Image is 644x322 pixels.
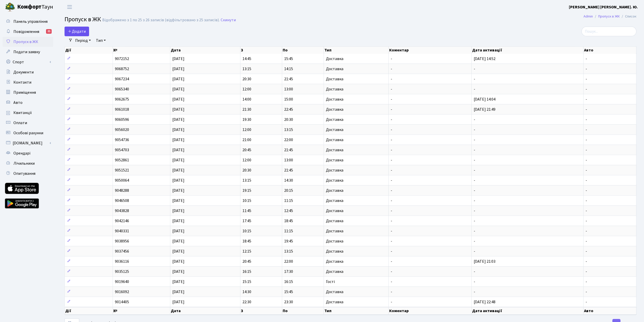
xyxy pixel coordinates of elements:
[242,208,251,214] span: 11:45
[472,47,584,54] th: Дата активації
[172,107,184,112] span: [DATE]
[284,97,293,102] span: 15:00
[326,229,343,233] span: Доставка
[391,86,392,92] span: -
[3,128,53,138] a: Особові рахунки
[115,76,129,82] span: 9067234
[172,167,184,173] span: [DATE]
[586,107,587,112] span: -
[73,36,93,45] a: Період
[17,3,53,11] span: Таун
[474,167,475,173] span: -
[284,289,293,295] span: 15:45
[472,307,584,315] th: Дата активації
[115,238,129,244] span: 9038956
[284,157,293,163] span: 13:00
[240,307,282,315] th: З
[284,107,293,112] span: 22:45
[242,279,251,285] span: 15:15
[13,19,48,24] span: Панель управління
[172,259,184,264] span: [DATE]
[391,178,392,183] span: -
[391,76,392,82] span: -
[13,49,40,55] span: Подати заявку
[284,208,293,214] span: 12:45
[586,86,587,92] span: -
[586,208,587,214] span: -
[284,66,293,72] span: 14:15
[68,29,86,34] span: Додати
[324,307,389,315] th: Тип
[391,299,392,305] span: -
[474,107,495,112] span: [DATE] 21:49
[284,167,293,173] span: 21:45
[115,56,129,62] span: 9072152
[326,87,343,91] span: Доставка
[586,127,587,132] span: -
[586,228,587,234] span: -
[474,249,475,254] span: -
[326,118,343,122] span: Доставка
[242,299,251,305] span: 22:30
[474,127,475,132] span: -
[13,120,27,126] span: Оплати
[13,29,39,34] span: Повідомлення
[172,137,184,143] span: [DATE]
[326,300,343,304] span: Доставка
[391,238,392,244] span: -
[242,117,251,122] span: 19:30
[389,47,472,54] th: Коментар
[284,147,293,153] span: 21:45
[391,56,392,62] span: -
[586,259,587,264] span: -
[474,228,475,234] span: -
[474,299,495,305] span: [DATE] 22:48
[284,127,293,132] span: 13:15
[242,107,251,112] span: 21:30
[391,157,392,163] span: -
[586,167,587,173] span: -
[586,218,587,224] span: -
[242,188,251,193] span: 19:15
[284,86,293,92] span: 13:00
[326,97,343,101] span: Доставка
[240,47,282,54] th: З
[3,16,53,27] a: Панель управління
[115,147,129,153] span: 9054703
[326,290,343,294] span: Доставка
[3,87,53,98] a: Приміщення
[391,188,392,193] span: -
[242,147,251,153] span: 20:45
[586,97,587,102] span: -
[391,208,392,214] span: -
[586,249,587,254] span: -
[284,269,293,274] span: 17:30
[65,47,113,54] th: Дії
[242,66,251,72] span: 13:15
[115,66,129,72] span: 9068752
[474,259,495,264] span: [DATE] 21:03
[242,218,251,224] span: 17:45
[391,167,392,173] span: -
[326,67,343,71] span: Доставка
[242,249,251,254] span: 12:15
[474,117,475,122] span: -
[586,188,587,193] span: -
[242,137,251,143] span: 21:00
[474,198,475,203] span: -
[326,280,335,284] span: Гості
[474,157,475,163] span: -
[586,76,587,82] span: -
[586,279,587,285] span: -
[172,157,184,163] span: [DATE]
[326,209,343,213] span: Доставка
[13,90,36,95] span: Приміщення
[3,108,53,118] a: Квитанції
[242,238,251,244] span: 18:45
[115,127,129,132] span: 9056020
[584,47,636,54] th: Авто
[172,66,184,72] span: [DATE]
[115,178,129,183] span: 9050064
[3,98,53,108] a: Авто
[115,86,129,92] span: 9065340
